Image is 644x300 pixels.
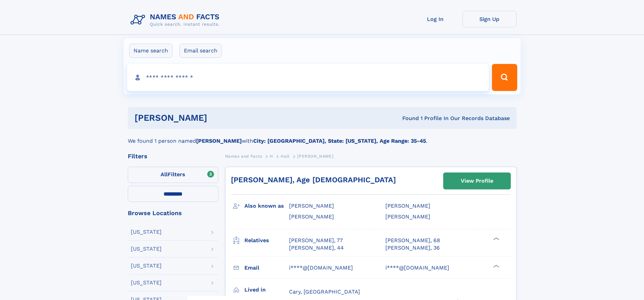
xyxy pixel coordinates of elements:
[196,138,242,144] b: [PERSON_NAME]
[289,203,334,209] span: [PERSON_NAME]
[231,176,396,184] a: [PERSON_NAME], Age [DEMOGRAPHIC_DATA]
[289,213,334,220] span: [PERSON_NAME]
[253,138,426,144] b: City: [GEOGRAPHIC_DATA], State: [US_STATE], Age Range: 35-45
[385,213,430,220] span: [PERSON_NAME]
[270,154,273,159] span: H
[462,11,517,27] a: Sign Up
[128,210,218,216] div: Browse Locations
[461,173,493,189] div: View Profile
[128,153,218,159] div: Filters
[492,236,500,241] div: ❯
[492,264,500,268] div: ❯
[127,64,489,91] input: search input
[444,173,510,189] a: View Profile
[289,289,360,295] span: Cary, [GEOGRAPHIC_DATA]
[128,167,218,183] label: Filters
[289,244,344,252] a: [PERSON_NAME], 44
[492,64,517,91] button: Search Button
[281,152,289,160] a: Hall
[131,229,162,235] div: [US_STATE]
[225,152,262,160] a: Names and Facts
[180,44,222,58] label: Email search
[385,203,430,209] span: [PERSON_NAME]
[128,129,517,145] div: We found 1 person named with .
[270,152,273,160] a: H
[131,280,162,285] div: [US_STATE]
[408,11,462,27] a: Log In
[305,115,510,122] div: Found 1 Profile In Our Records Database
[161,171,168,178] span: All
[244,284,289,296] h3: Lived in
[289,237,343,244] a: [PERSON_NAME], 77
[128,11,225,29] img: Logo Names and Facts
[244,235,289,246] h3: Relatives
[131,263,162,269] div: [US_STATE]
[135,114,305,122] h1: [PERSON_NAME]
[385,244,440,252] a: [PERSON_NAME], 36
[244,262,289,274] h3: Email
[385,237,440,244] a: [PERSON_NAME], 68
[129,44,172,58] label: Name search
[281,154,289,159] span: Hall
[297,154,333,159] span: [PERSON_NAME]
[131,246,162,252] div: [US_STATE]
[244,200,289,212] h3: Also known as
